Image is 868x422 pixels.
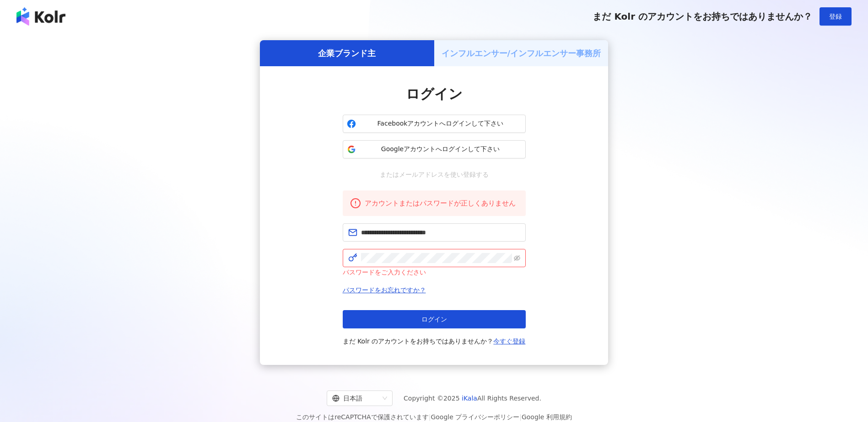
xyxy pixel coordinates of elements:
[514,255,520,261] span: eye-invisible
[819,7,852,26] button: 登録
[365,198,518,209] div: アカウントまたはパスワードが正しくありません
[318,47,376,59] h5: 企業ブランド主
[462,395,477,402] a: iKala
[593,11,812,22] span: まだ Kolr のアカウントをお持ちではありませんか？
[16,7,65,26] img: logo
[404,393,541,404] span: Copyright © 2025 All Rights Reserved.
[493,338,525,345] a: 今すぐ登録
[343,286,426,294] a: パスワードをお忘れですか？
[343,115,526,133] button: Facebookアカウントへログインして下さい
[332,391,379,406] div: 日本語
[406,86,463,102] span: ログイン
[360,119,522,128] span: Facebookアカウントへログインして下さい
[360,145,522,154] span: Googleアカウントへログインして下さい
[522,413,572,421] a: Google 利用規約
[429,413,431,421] span: |
[343,310,526,328] button: ログイン
[421,316,447,323] span: ログイン
[442,47,601,59] h5: インフルエンサー/インフルエンサー事務所
[373,169,495,179] span: またはメールアドレスを使い登録する
[343,267,526,277] div: パスワードをご入力ください
[343,336,526,347] span: まだ Kolr のアカウントをお持ちではありませんか？
[431,413,519,421] a: Google プライバシーポリシー
[519,413,522,421] span: |
[343,140,526,158] button: Googleアカウントへログインして下さい
[829,13,842,20] span: 登録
